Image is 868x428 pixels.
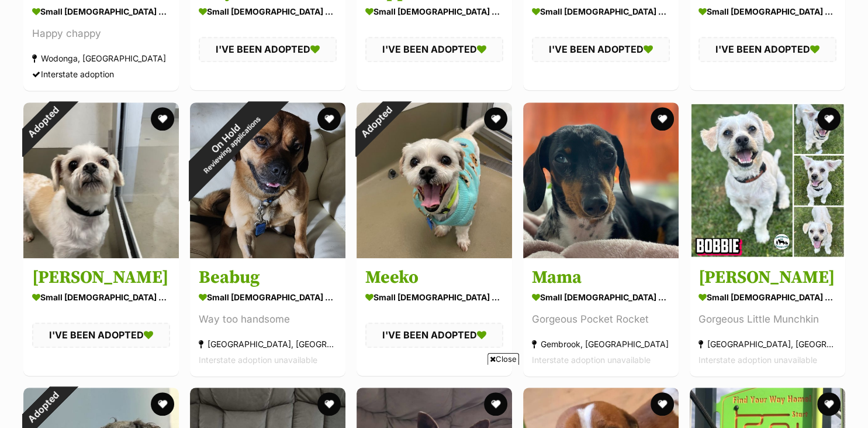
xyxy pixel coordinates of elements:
div: small [DEMOGRAPHIC_DATA] Dog [199,4,337,20]
div: On Hold [164,76,293,206]
div: Wodonga, [GEOGRAPHIC_DATA] [32,51,170,67]
div: Gembrook, [GEOGRAPHIC_DATA] [532,336,670,352]
span: Interstate adoption unavailable [532,355,651,365]
div: I'VE BEEN ADOPTED [365,37,503,62]
img: Milo [23,102,179,258]
div: Way too handsome [199,311,337,327]
div: Adopted [8,87,77,157]
div: Happy chappy [32,26,170,42]
button: favourite [817,107,841,131]
div: [GEOGRAPHIC_DATA], [GEOGRAPHIC_DATA] [199,336,337,352]
a: Mama small [DEMOGRAPHIC_DATA] Dog Gorgeous Pocket Rocket Gembrook, [GEOGRAPHIC_DATA] Interstate a... [523,258,679,376]
div: small [DEMOGRAPHIC_DATA] Dog [698,289,836,306]
button: favourite [817,392,841,416]
a: [PERSON_NAME] small [DEMOGRAPHIC_DATA] Dog Gorgeous Little Munchkin [GEOGRAPHIC_DATA], [GEOGRAPHI... [690,258,845,376]
div: small [DEMOGRAPHIC_DATA] Dog [532,289,670,306]
button: favourite [651,107,674,131]
div: Gorgeous Pocket Rocket [532,311,670,327]
div: small [DEMOGRAPHIC_DATA] Dog [365,4,503,20]
img: Meeko [357,102,512,258]
div: Gorgeous Little Munchkin [698,311,836,327]
span: Reviewing applications [202,115,262,175]
span: Close [487,353,519,365]
img: Beabug [190,102,345,258]
a: On HoldReviewing applications [190,249,345,261]
img: Mama [523,102,679,258]
div: small [DEMOGRAPHIC_DATA] Dog [32,289,170,306]
div: Adopted [341,87,410,157]
div: small [DEMOGRAPHIC_DATA] Dog [532,4,670,20]
a: Adopted [23,249,179,261]
div: [GEOGRAPHIC_DATA], [GEOGRAPHIC_DATA] [698,336,836,352]
div: small [DEMOGRAPHIC_DATA] Dog [199,289,337,306]
span: Interstate adoption unavailable [199,355,317,365]
h3: [PERSON_NAME] [32,266,170,289]
div: small [DEMOGRAPHIC_DATA] Dog [365,289,503,306]
div: I'VE BEEN ADOPTED [199,37,337,62]
a: Adopted [357,249,512,261]
h3: Meeko [365,266,503,289]
button: favourite [651,392,674,416]
a: [PERSON_NAME] small [DEMOGRAPHIC_DATA] Dog I'VE BEEN ADOPTED favourite [23,258,179,375]
img: Bobbie [690,102,845,258]
h3: Beabug [199,266,337,289]
a: Meeko small [DEMOGRAPHIC_DATA] Dog I'VE BEEN ADOPTED favourite [357,258,512,375]
button: favourite [317,107,341,131]
button: favourite [151,107,174,131]
div: Interstate adoption [32,67,170,83]
button: favourite [151,392,174,416]
div: I'VE BEEN ADOPTED [32,323,170,347]
iframe: Advertisement [222,369,647,422]
div: I'VE BEEN ADOPTED [698,37,836,62]
button: favourite [484,107,507,131]
div: I'VE BEEN ADOPTED [532,37,670,62]
a: Beabug small [DEMOGRAPHIC_DATA] Dog Way too handsome [GEOGRAPHIC_DATA], [GEOGRAPHIC_DATA] Interst... [190,258,345,376]
h3: [PERSON_NAME] [698,266,836,289]
h3: Mama [532,266,670,289]
div: I'VE BEEN ADOPTED [365,323,503,347]
div: small [DEMOGRAPHIC_DATA] Dog [698,4,836,20]
span: Interstate adoption unavailable [698,355,817,365]
div: small [DEMOGRAPHIC_DATA] Dog [32,4,170,20]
